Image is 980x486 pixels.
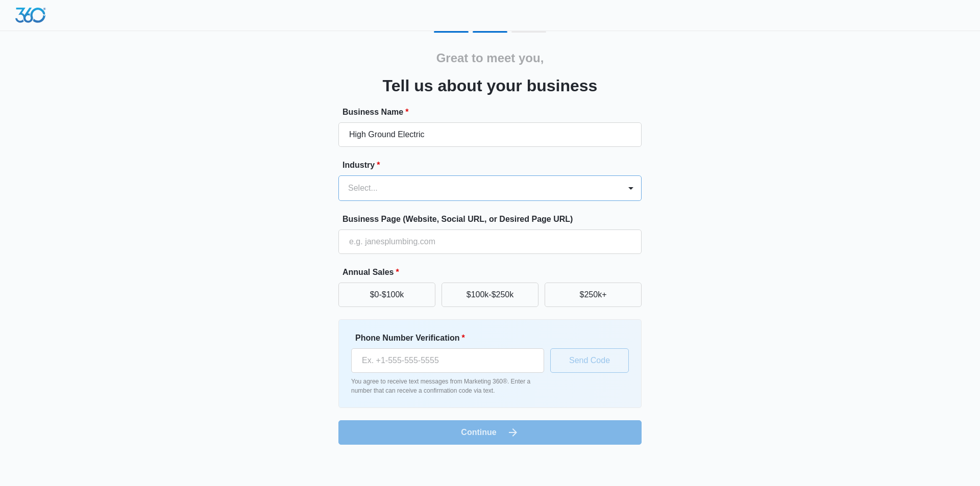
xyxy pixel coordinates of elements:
[355,332,548,344] label: Phone Number Verification
[351,348,544,373] input: Ex. +1-555-555-5555
[338,229,642,254] input: e.g. janesplumbing.com
[338,122,642,147] input: e.g. Jane's Plumbing
[545,283,642,307] button: $250k+
[342,159,646,171] label: Industry
[442,283,538,307] button: $100k-$250k
[338,283,435,307] button: $0-$100k
[351,377,544,395] p: You agree to receive text messages from Marketing 360®. Enter a number that can receive a confirm...
[383,73,598,98] h3: Tell us about your business
[436,49,544,67] h2: Great to meet you,
[342,266,646,278] label: Annual Sales
[342,213,646,225] label: Business Page (Website, Social URL, or Desired Page URL)
[342,106,646,118] label: Business Name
